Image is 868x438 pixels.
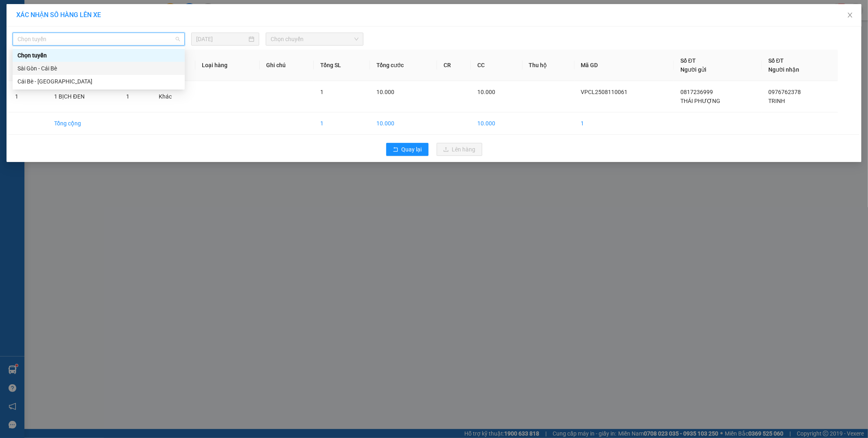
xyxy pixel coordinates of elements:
[402,145,422,154] span: Quay lại
[13,49,185,62] div: Chọn tuyến
[437,50,471,81] th: CR
[680,66,706,73] span: Người gửi
[393,147,398,153] span: rollback
[17,64,180,73] div: Sài Gòn - Cái Bè
[152,81,195,112] td: Khác
[575,50,674,81] th: Mã GD
[260,50,314,81] th: Ghi chú
[126,93,129,100] span: 1
[768,98,785,104] span: TRINH
[9,50,48,81] th: STT
[477,89,495,95] span: 10.000
[839,4,861,27] button: Close
[768,89,801,95] span: 0976762378
[581,89,628,95] span: VPCL2508110061
[768,66,799,73] span: Người nhận
[680,98,720,104] span: THÁI PHƯỢNG
[271,33,359,45] span: Chọn chuyến
[17,33,180,45] span: Chọn tuyến
[471,112,522,135] td: 10.000
[195,50,260,81] th: Loại hàng
[314,112,370,135] td: 1
[437,143,482,156] button: uploadLên hàng
[13,62,185,75] div: Sài Gòn - Cái Bè
[13,75,185,88] div: Cái Bè - Sài Gòn
[48,112,120,135] td: Tổng cộng
[48,81,120,112] td: 1 BỊCH ĐEN
[196,35,247,44] input: 11/08/2025
[370,50,437,81] th: Tổng cước
[386,143,429,156] button: rollbackQuay lại
[523,50,575,81] th: Thu hộ
[471,50,522,81] th: CC
[376,89,394,95] span: 10.000
[314,50,370,81] th: Tổng SL
[768,57,784,64] span: Số ĐT
[17,51,180,60] div: Chọn tuyến
[320,89,324,95] span: 1
[680,57,696,64] span: Số ĐT
[847,12,853,18] span: close
[9,81,48,112] td: 1
[575,112,674,135] td: 1
[17,77,180,86] div: Cái Bè - [GEOGRAPHIC_DATA]
[370,112,437,135] td: 10.000
[16,11,101,19] span: XÁC NHẬN SỐ HÀNG LÊN XE
[680,89,713,95] span: 0817236999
